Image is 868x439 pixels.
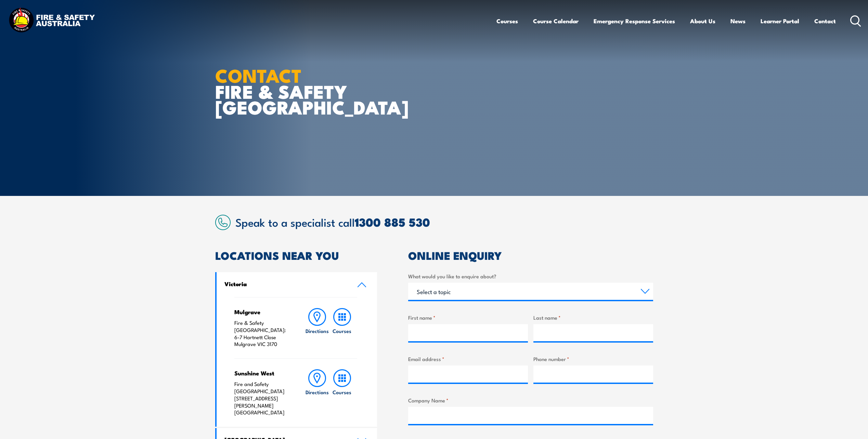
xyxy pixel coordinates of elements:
[215,250,377,260] h2: LOCATIONS NEAR YOU
[408,396,653,404] label: Company Name
[408,355,528,363] label: Email address
[305,308,329,348] a: Directions
[533,314,653,321] label: Last name
[533,355,653,363] label: Phone number
[333,388,351,396] h6: Courses
[306,327,329,334] h6: Directions
[408,314,528,321] label: First name
[408,250,653,260] h2: ONLINE ENQUIRY
[234,319,292,348] p: Fire & Safety [GEOGRAPHIC_DATA]: 6-7 Hartnett Close Mulgrave VIC 3170
[330,308,354,348] a: Courses
[333,327,351,334] h6: Courses
[408,272,653,280] label: What would you like to enquire about?
[730,12,746,30] a: News
[215,67,384,115] h1: FIRE & SAFETY [GEOGRAPHIC_DATA]
[234,369,292,377] h4: Sunshine West
[594,12,675,30] a: Emergency Response Services
[235,216,653,228] h2: Speak to a specialist call
[330,369,354,416] a: Courses
[305,369,329,416] a: Directions
[814,12,836,30] a: Contact
[533,12,579,30] a: Course Calendar
[690,12,715,30] a: About Us
[306,388,329,396] h6: Directions
[496,12,518,30] a: Courses
[234,381,292,416] p: Fire and Safety [GEOGRAPHIC_DATA] [STREET_ADDRESS][PERSON_NAME] [GEOGRAPHIC_DATA]
[355,213,430,231] a: 1300 885 530
[215,61,302,89] strong: CONTACT
[234,308,292,316] h4: Mulgrave
[217,272,377,297] a: Victoria
[761,12,799,30] a: Learner Portal
[224,280,347,288] h4: Victoria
